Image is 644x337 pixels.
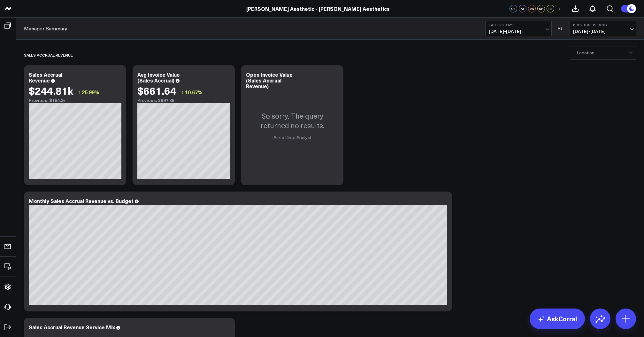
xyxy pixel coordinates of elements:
[570,21,636,36] button: Previous Period[DATE]-[DATE]
[537,5,545,12] div: SP
[24,25,67,32] a: Manager Summary
[181,88,184,96] span: ↑
[489,29,548,34] span: [DATE] - [DATE]
[29,98,121,103] div: Previous: $194.3k
[555,27,566,30] div: VS
[29,197,134,204] div: Monthly Sales Accrual Revenue vs. Budget
[519,5,526,12] div: AF
[248,111,337,130] p: So sorry. The query returned no results.
[137,98,230,103] div: Previous: $597.85
[556,5,563,12] button: +
[137,85,176,96] div: $661.64
[246,71,293,90] div: Open Invoice Value (Sales Accrual Revenue)
[558,6,561,11] span: +
[29,324,115,331] div: Sales Accrual Revenue Service Mix
[82,89,99,96] span: 25.99%
[29,71,62,84] div: Sales Accrual Revenue
[78,88,80,96] span: ↑
[510,5,517,12] div: CS
[489,23,548,27] b: Last 30 Days
[24,48,73,62] div: Sales Accrual Revenue
[246,5,390,12] a: [PERSON_NAME] Aesthetic - [PERSON_NAME] Aesthetics
[573,29,632,34] span: [DATE] - [DATE]
[273,134,311,140] a: Ask a Data Analyst
[485,21,552,36] button: Last 30 Days[DATE]-[DATE]
[573,23,632,27] b: Previous Period
[547,5,554,12] div: RT
[185,89,203,96] span: 10.67%
[528,5,536,12] div: JW
[137,71,180,84] div: Avg Invoice Value (Sales Accrual)
[29,85,73,96] div: $244.81k
[530,309,585,329] a: AskCorral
